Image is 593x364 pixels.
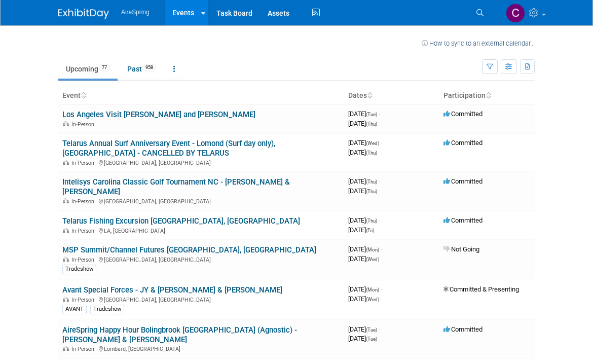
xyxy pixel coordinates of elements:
[62,305,87,314] div: AVANT
[348,295,379,303] span: [DATE]
[71,257,97,263] span: In-Person
[62,285,282,295] a: Avant Special Forces - JY & [PERSON_NAME] & [PERSON_NAME]
[63,160,69,165] img: In-Person Event
[366,218,377,224] span: (Thu)
[486,91,491,99] a: Sort by Participation Type
[379,177,380,185] span: -
[348,226,374,234] span: [DATE]
[63,228,69,233] img: In-Person Event
[62,245,316,254] a: MSP Summit/Channel Futures [GEOGRAPHIC_DATA], [GEOGRAPHIC_DATA]
[62,110,255,119] a: Los Angeles Visit [PERSON_NAME] and [PERSON_NAME]
[348,149,377,156] span: [DATE]
[120,59,164,79] a: Past958
[81,91,86,99] a: Sort by Event Name
[506,4,525,23] img: Christine Silvestri
[366,257,379,262] span: (Wed)
[348,285,382,293] span: [DATE]
[63,121,69,126] img: In-Person Event
[379,216,380,224] span: -
[367,91,372,99] a: Sort by Start Date
[439,87,535,104] th: Participation
[366,121,377,127] span: (Thu)
[443,177,483,185] span: Committed
[379,325,380,333] span: -
[62,265,96,274] div: Tradeshow
[379,110,380,118] span: -
[71,346,97,352] span: In-Person
[348,177,380,185] span: [DATE]
[71,160,97,166] span: In-Person
[422,40,535,47] a: How to sync to an external calendar...
[62,216,300,226] a: Telarus Fishing Excursion [GEOGRAPHIC_DATA], [GEOGRAPHIC_DATA]
[366,140,379,146] span: (Wed)
[443,216,483,224] span: Committed
[348,120,377,127] span: [DATE]
[62,197,340,205] div: [GEOGRAPHIC_DATA], [GEOGRAPHIC_DATA]
[348,187,377,195] span: [DATE]
[63,297,69,302] img: In-Person Event
[443,139,483,147] span: Committed
[63,198,69,203] img: In-Person Event
[63,346,69,351] img: In-Person Event
[348,139,382,147] span: [DATE]
[366,327,377,333] span: (Tue)
[381,285,382,293] span: -
[366,287,379,293] span: (Mon)
[99,64,110,71] span: 77
[71,121,97,128] span: In-Person
[63,257,69,262] img: In-Person Event
[381,245,382,253] span: -
[443,110,483,118] span: Committed
[62,177,290,196] a: Intelisys Carolina Classic Golf Tournament NC - [PERSON_NAME] & [PERSON_NAME]
[71,228,97,234] span: In-Person
[58,9,109,19] img: ExhibitDay
[366,297,379,302] span: (Wed)
[348,335,377,342] span: [DATE]
[366,336,377,342] span: (Tue)
[348,255,379,263] span: [DATE]
[366,247,379,252] span: (Mon)
[62,139,275,158] a: Telarus Annual Surf Anniversary Event - Lomond (Surf day only), [GEOGRAPHIC_DATA] - CANCELLED BY ...
[62,255,340,263] div: [GEOGRAPHIC_DATA], [GEOGRAPHIC_DATA]
[381,139,382,147] span: -
[366,189,377,194] span: (Thu)
[443,325,483,333] span: Committed
[366,228,374,233] span: (Fri)
[58,87,344,104] th: Event
[348,216,380,224] span: [DATE]
[443,245,479,253] span: Not Going
[90,305,124,314] div: Tradeshow
[366,179,377,185] span: (Thu)
[348,245,382,253] span: [DATE]
[348,110,380,118] span: [DATE]
[71,297,97,303] span: In-Person
[121,9,150,16] span: AireSpring
[366,112,377,117] span: (Tue)
[62,226,340,234] div: LA, [GEOGRAPHIC_DATA]
[443,285,519,293] span: Committed & Presenting
[366,150,377,156] span: (Thu)
[62,295,340,303] div: [GEOGRAPHIC_DATA], [GEOGRAPHIC_DATA]
[344,87,439,104] th: Dates
[62,325,297,344] a: AireSpring Happy Hour Bolingbrook [GEOGRAPHIC_DATA] (Agnostic) - [PERSON_NAME] & [PERSON_NAME]
[62,344,340,352] div: Lombard, [GEOGRAPHIC_DATA]
[58,59,118,79] a: Upcoming77
[142,64,156,71] span: 958
[62,158,340,166] div: [GEOGRAPHIC_DATA], [GEOGRAPHIC_DATA]
[71,198,97,205] span: In-Person
[348,325,380,333] span: [DATE]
